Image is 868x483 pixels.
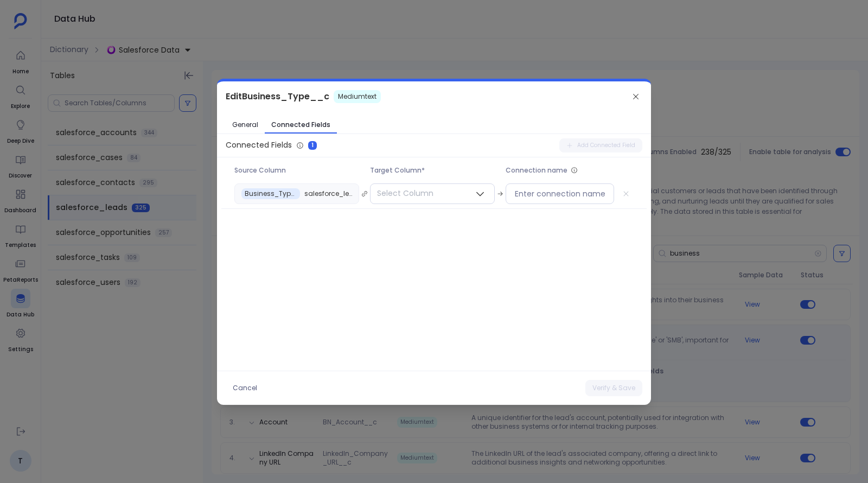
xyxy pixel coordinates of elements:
span: 1 [308,141,317,150]
span: Connection name [506,166,567,175]
span: Select Column [371,183,440,204]
svg: This name will appear as a prefix in the output table to help identify the relationship between t... [571,167,578,174]
button: Select Column [370,183,495,204]
span: salesforce_leads [304,189,352,198]
span: Remove [618,186,634,201]
span: Mediumtext [334,90,381,103]
button: Cancel [226,380,264,396]
span: Connected Fields [271,120,330,129]
svg: Connected fields help establish relationships between different tables in your dictionary by allo... [296,142,304,149]
span: Edit Business_Type__c [226,90,329,103]
span: Business_Type__c [245,189,297,198]
input: Enter connection name [515,188,605,199]
span: General [232,120,258,129]
div: Target Column* [370,166,495,175]
span: Connected Fields [226,139,292,151]
div: Source Column [234,166,359,175]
